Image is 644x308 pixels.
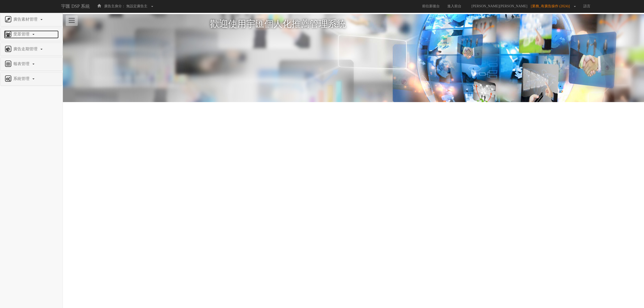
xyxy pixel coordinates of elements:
[12,47,40,51] span: 廣告走期管理
[4,16,59,24] a: 廣告素材管理
[4,45,59,53] a: 廣告走期管理
[531,4,572,8] span: [業務_有廣告操作 (2024)]
[12,32,32,36] span: 受眾管理
[4,30,59,38] a: 受眾管理
[12,17,40,21] span: 廣告素材管理
[12,76,32,81] span: 系統管理
[126,4,147,8] span: 無設定廣告主
[210,19,497,29] h1: 歡迎使用宇匯個人化推薦管理系統
[104,4,125,8] span: 廣告主身分：
[4,60,59,68] a: 報表管理
[4,75,59,83] a: 系統管理
[12,62,32,66] span: 報表管理
[469,4,530,8] span: [PERSON_NAME][PERSON_NAME]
